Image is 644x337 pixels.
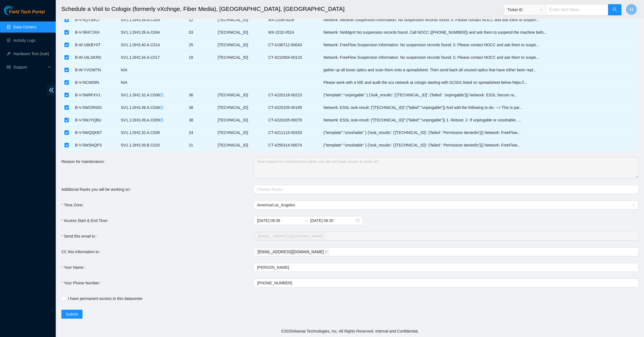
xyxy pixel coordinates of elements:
[258,233,324,239] span: [EMAIL_ADDRESS][DOMAIN_NAME]
[320,51,638,64] td: Network: FreeFlow Suspension information: No suspension records found. 0. Please contact NOCC and...
[72,26,118,39] td: B-V-5R4TJXH
[186,89,215,101] td: 36
[608,4,621,15] button: search
[546,4,608,15] input: Enter text here...
[265,14,320,26] td: MX-2208-0026
[186,51,215,64] td: 18
[186,39,215,51] td: 25
[254,157,638,178] textarea: Reason for maintenance
[320,64,638,76] td: gather up all loose optics and scan them onto a spreadsheet. Then send back all unused optics tha...
[72,114,118,126] td: B-V-5WJYQBU
[61,247,103,256] label: CC this information to
[255,248,329,255] span: hectora.rivera00@gmail.com
[254,263,638,272] input: Your Name
[215,26,265,39] td: [TECHNICAL_ID]
[118,126,186,139] td: SV1.1.DH2.32.A.C006
[320,76,638,89] td: Please work with a NIE and audit the scs network at cologix starting with SCS01 listed on spreads...
[9,9,45,15] span: Field Tech Portal
[72,139,118,152] td: B-V-5WSNQP3
[265,126,320,139] td: CT-4211115-00333
[66,311,78,317] span: Submit
[215,39,265,51] td: [TECHNICAL_ID]
[257,218,301,224] input: Access Start & End Time
[507,6,543,14] span: Ticket ID
[320,89,638,101] td: {"template":"unpingable" } {'isok_results': {'23.67.78.39': {'failed': 'unpingable'}}} Network: E...
[61,263,87,272] label: Your Name
[320,139,638,152] td: {"template":"unsshable" } {'isok_results': {'23.209.82.88': {'failed': 'Permission denied\n'}}} N...
[258,249,324,255] span: [EMAIL_ADDRESS][DOMAIN_NAME]
[118,39,186,51] td: SV1.1.DH3.40.A.C014
[72,126,118,139] td: B-V-5WQQKB7
[254,279,638,287] input: Your Phone Number
[255,233,326,240] span: crwelty@akamai.com
[13,38,35,43] a: Activity Logs
[118,26,186,39] td: SV1.1.DH3.39.A.C004
[160,118,164,122] span: lock
[160,93,164,97] span: lock
[72,14,118,26] td: B-V-5QY3RCI
[626,4,637,15] button: H
[72,76,118,89] td: B-V-5ICM09N
[186,26,215,39] td: 03
[215,14,265,26] td: [TECHNICAL_ID]
[186,101,215,114] td: 38
[61,185,134,194] label: Additional Racks you will be working on
[72,51,118,64] td: B-W-16LSKRD
[265,51,320,64] td: CT-4210304-00133
[160,106,164,109] span: lock
[320,126,638,139] td: {"template":"unsshable" } {'isok_results': {'23.209.85.27': {'failed': 'Permission denied\n'}}} N...
[61,279,103,287] label: Your Phone Number
[47,85,56,95] span: double-left
[320,101,638,114] td: Network: ESSL isok-result: {"23.203.167.41":{"failed":"unpingable"}} And add the following to-do:...
[118,51,186,64] td: SV1.1.DH2.34.A.C017
[13,25,36,29] a: Data Centers
[320,114,638,126] td: Network: ESSL isok-result: {"23.203.167.105":{"failed":"unpingable"}} 1. Reboot. 2. If unpingable...
[327,233,328,240] input: Send this email to
[7,65,11,69] span: read
[118,114,186,126] td: SV1.1.DH3.39.A.C009
[118,76,186,89] td: N/A
[215,51,265,64] td: [TECHNICAL_ID]
[72,101,118,114] td: B-V-5WCRNS0
[118,64,186,76] td: N/A
[118,139,186,152] td: SV1.1.DH3.39.B.C020
[13,62,46,73] span: Support
[61,216,111,225] label: Access Start & End Time
[265,139,320,152] td: CT-4250314-00074
[4,10,45,17] a: Akamai TechnologiesField Tech Portal
[215,89,265,101] td: [TECHNICAL_ID]
[72,64,118,76] td: B-W-YVOWTN
[320,39,638,51] td: Network: FreeFlow Suspension information: No suspension records found. 0. Please contact NOCC and...
[304,218,308,223] span: to
[630,6,633,13] span: H
[612,7,617,13] span: search
[310,218,355,224] input: End date
[61,201,86,209] label: Time Zone
[4,6,28,15] img: Akamai Technologies
[265,114,320,126] td: CT-4220105-00078
[186,14,215,26] td: 12
[186,139,215,152] td: 21
[330,248,331,255] input: CC this information to
[118,14,186,26] td: SV1.1.DH3.39.A.C005
[257,201,635,209] span: America/Los_Angeles
[118,89,186,101] td: SV1.1.DH2.32.A.C008
[215,101,265,114] td: [TECHNICAL_ID]
[215,139,265,152] td: [TECHNICAL_ID]
[72,89,118,101] td: B-V-5W6PXV1
[61,310,83,319] button: Submit
[72,39,118,51] td: B-W-16KBY0T
[265,39,320,51] td: CT-4190712-00043
[304,218,308,223] span: swap-right
[325,250,328,253] span: close
[61,157,108,166] label: Reason for maintenance
[265,89,320,101] td: CT-4220118-00223
[66,296,145,302] span: I have permanent access to this datacenter
[320,26,638,39] td: Network: NetMgmt No suspension records found. Call NOCC (+1 617 444 3007) and ask them to suspend...
[265,101,320,114] td: CT-4220105-00189
[186,126,215,139] td: 24
[186,114,215,126] td: 38
[56,325,644,337] footer: © 2025 Akamai Technologies, Inc. All Rights Reserved. Internal and Confidential.
[215,114,265,126] td: [TECHNICAL_ID]
[61,232,99,241] label: Send this email to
